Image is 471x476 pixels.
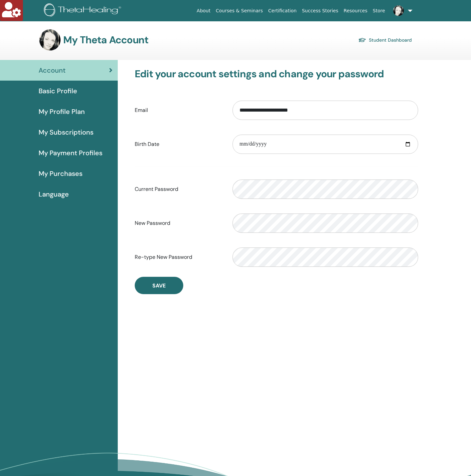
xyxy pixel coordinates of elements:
[370,5,388,17] a: Store
[39,65,66,75] span: Account
[130,138,228,151] label: Birth Date
[393,5,404,16] img: default.jpg
[358,35,412,45] a: Student Dashboard
[194,5,213,17] a: About
[39,29,61,51] img: default.jpg
[39,169,82,179] span: My Purchases
[135,277,183,294] button: Save
[130,183,228,196] label: Current Password
[39,127,93,137] span: My Subscriptions
[44,3,123,18] img: logo.png
[63,34,148,46] h3: My Theta Account
[341,5,370,17] a: Resources
[39,148,102,158] span: My Payment Profiles
[39,189,69,199] span: Language
[39,107,85,117] span: My Profile Plan
[135,68,418,80] h3: Edit your account settings and change your password
[265,5,299,17] a: Certification
[39,86,77,96] span: Basic Profile
[130,217,228,230] label: New Password
[130,104,228,117] label: Email
[299,5,341,17] a: Success Stories
[130,251,228,263] label: Re-type New Password
[358,37,366,43] img: graduation-cap.svg
[213,5,266,17] a: Courses & Seminars
[152,282,166,289] span: Save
